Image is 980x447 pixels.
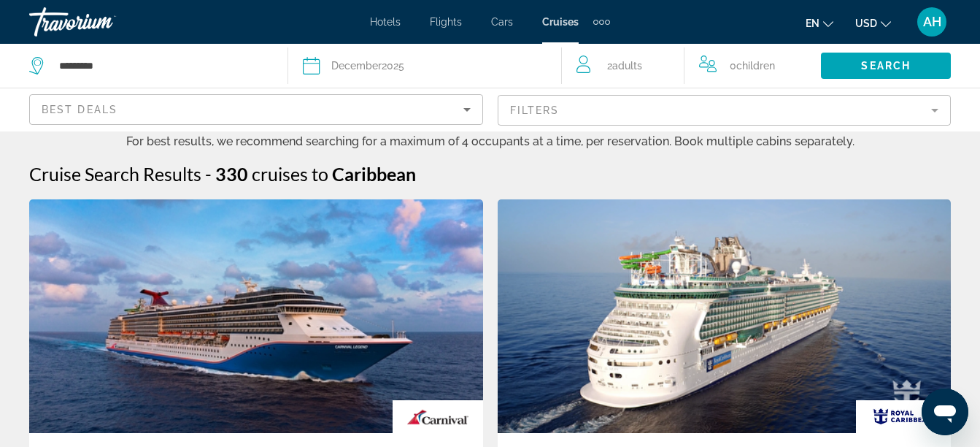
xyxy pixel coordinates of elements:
span: Adults [612,60,642,72]
span: Best Deals [42,104,117,115]
div: 2025 [331,56,404,76]
span: Caribbean [332,163,416,185]
button: Change currency [855,12,891,34]
a: Cars [491,16,513,28]
span: Search [861,60,911,72]
span: - [205,163,212,185]
button: December2025 [303,44,547,88]
img: rci_new_resized.gif [856,400,951,433]
button: Search [821,53,951,79]
mat-select: Sort by [42,101,471,118]
img: 1716545528.jpg [29,199,483,433]
button: User Menu [913,7,951,37]
span: 0 [730,56,775,76]
button: Extra navigation items [593,10,610,34]
span: December [331,60,382,72]
span: Children [736,60,775,72]
button: Travelers: 2 adults, 0 children [562,44,821,88]
span: cruises to [252,163,328,185]
img: carnival.gif [393,400,482,433]
a: Hotels [370,16,401,28]
button: Change language [806,12,833,34]
button: Filter [498,94,952,126]
a: Flights [430,16,462,28]
a: Cruises [542,16,579,28]
img: 1595239940.png [498,199,952,433]
span: AH [923,15,941,29]
span: en [806,18,819,29]
iframe: Button to launch messaging window [922,389,968,435]
a: Travorium [29,3,175,41]
span: 330 [215,163,248,185]
span: 2 [607,56,642,76]
span: USD [855,18,877,29]
h1: Cruise Search Results [29,163,201,185]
